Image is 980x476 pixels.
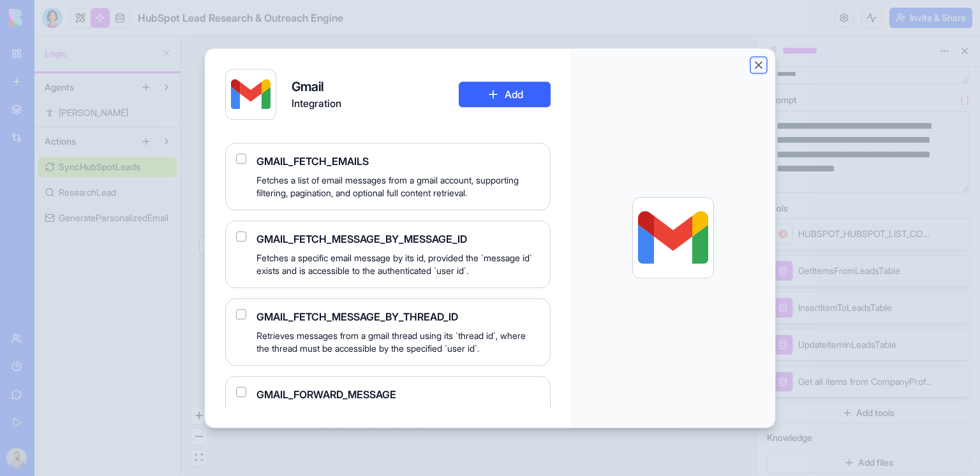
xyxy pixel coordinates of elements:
[459,82,551,107] button: Add
[256,309,540,324] span: GMAIL_FETCH_MESSAGE_BY_THREAD_ID
[292,78,341,96] h4: Gmail
[256,387,540,402] span: GMAIL_FORWARD_MESSAGE
[256,329,540,355] span: Retrieves messages from a gmail thread using its `thread id`, where the thread must be accessible...
[752,59,765,71] button: Close
[292,96,341,111] span: Integration
[256,154,540,169] span: GMAIL_FETCH_EMAILS
[256,231,540,247] span: GMAIL_FETCH_MESSAGE_BY_MESSAGE_ID
[256,407,540,433] span: Forward an existing gmail message to specified recipients, preserving original body and attachments.
[256,174,540,199] span: Fetches a list of email messages from a gmail account, supporting filtering, pagination, and opti...
[256,252,540,277] span: Fetches a specific email message by its id, provided the `message id` exists and is accessible to...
